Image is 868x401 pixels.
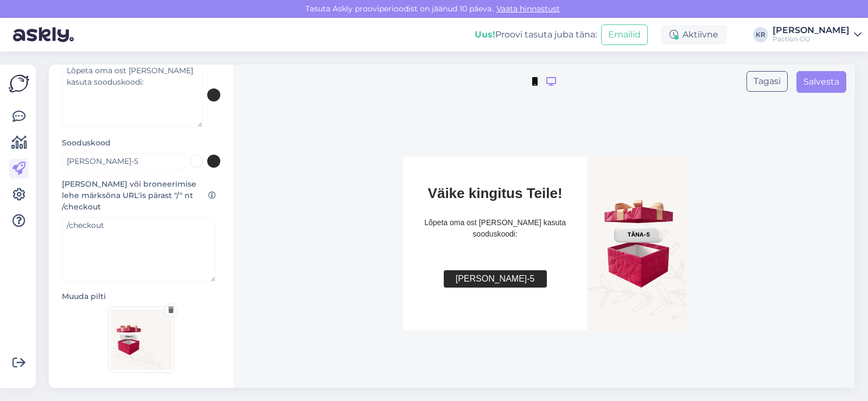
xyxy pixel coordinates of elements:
button: Tagasi [746,71,788,92]
textarea: /checkout [62,217,216,282]
div: [PERSON_NAME] [773,26,850,35]
img: Askly Logo [9,73,29,94]
input: Discount code [62,153,186,170]
button: Emailid [601,24,648,45]
textarea: Lõpeta oma ost [PERSON_NAME] kasuta sooduskoodi: [62,62,203,128]
a: [PERSON_NAME]Paction OÜ [773,26,861,43]
img: Logo preview [108,307,174,373]
div: Paction OÜ [773,35,850,43]
div: [PERSON_NAME]-5 [444,270,547,288]
a: Tagasi [746,71,788,93]
label: Sooduskood [62,137,115,149]
div: Aktiivne [661,25,727,44]
div: KR [753,27,768,42]
a: Vaata hinnastust [493,4,563,14]
button: Salvesta [796,71,846,93]
div: Proovi tasuta juba täna: [475,28,597,41]
label: [PERSON_NAME] või broneerimise lehe märksõna URL'is pärast "/" nt /checkout [62,179,220,213]
label: Muuda pilti [62,291,220,302]
b: Uus! [475,29,495,40]
div: Väike kingitus Teile! [422,183,569,204]
div: Lõpeta oma ost [PERSON_NAME] kasuta sooduskoodi: [422,217,569,240]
